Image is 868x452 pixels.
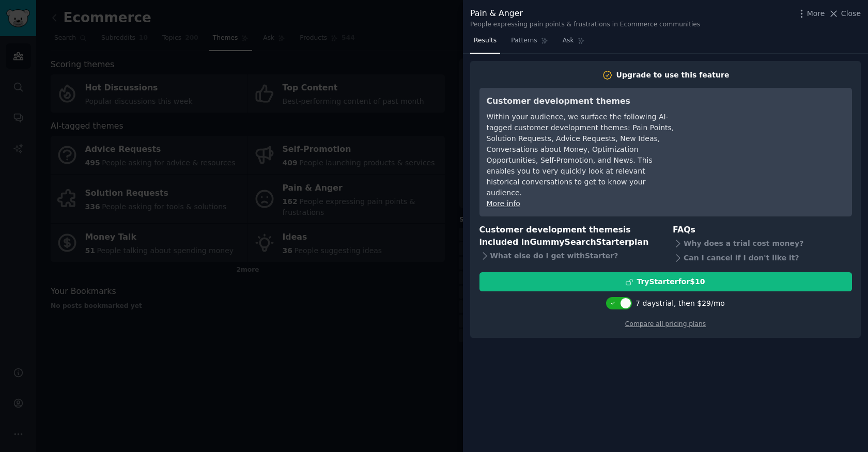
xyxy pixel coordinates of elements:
div: Pain & Anger [470,7,700,20]
div: 7 days trial, then $ 29 /mo [636,298,725,309]
div: Can I cancel if I don't like it? [673,251,852,265]
iframe: YouTube video player [690,95,845,173]
h3: FAQs [673,224,852,237]
div: What else do I get with Starter ? [479,249,659,263]
button: Close [828,8,861,19]
div: Upgrade to use this feature [616,70,730,81]
span: GummySearch Starter [530,237,628,247]
span: Results [474,36,497,45]
a: Ask [559,33,588,54]
a: More info [487,199,520,208]
span: Patterns [511,36,537,45]
div: Why does a trial cost money? [673,236,852,251]
span: More [807,8,825,19]
h3: Customer development themes [487,95,675,108]
a: Patterns [507,33,551,54]
span: Close [841,8,861,19]
div: Within your audience, we surface the following AI-tagged customer development themes: Pain Points... [487,112,675,198]
a: Compare all pricing plans [625,320,706,328]
a: Results [470,33,500,54]
div: People expressing pain points & frustrations in Ecommerce communities [470,20,700,29]
div: Try Starter for $10 [637,276,705,287]
button: More [796,8,825,19]
h3: Customer development themes is included in plan [479,224,659,249]
span: Ask [563,36,574,45]
button: TryStarterfor$10 [479,272,852,291]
